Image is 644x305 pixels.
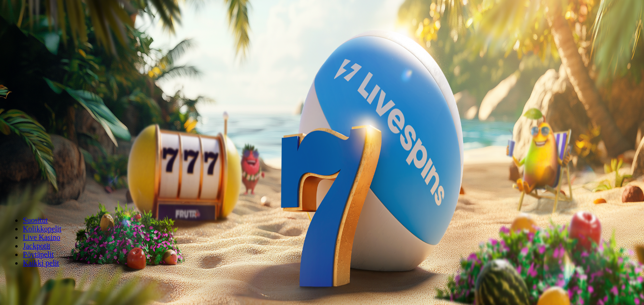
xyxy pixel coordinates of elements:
[23,225,61,233] a: Kolikkopelit
[4,200,640,285] header: Lobby
[23,216,48,224] a: Suositut
[23,259,59,267] span: Kaikki pelit
[4,200,640,267] nav: Lobby
[23,250,54,258] a: Pöytäpelit
[23,233,60,241] a: Live Kasino
[23,242,50,250] a: Jackpotit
